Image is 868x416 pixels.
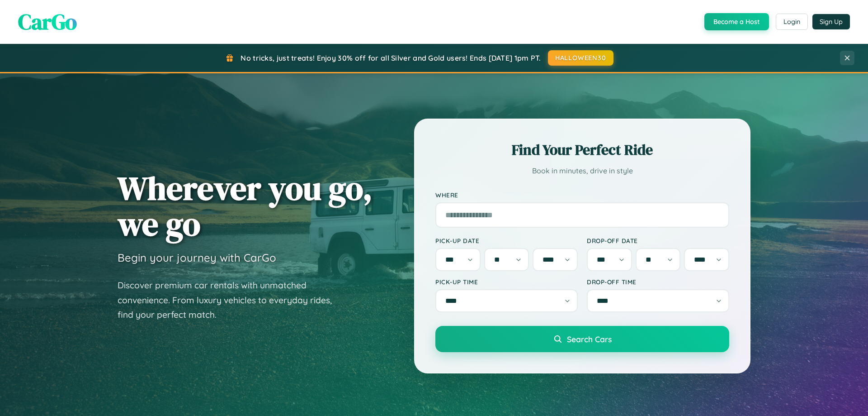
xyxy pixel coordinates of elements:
[118,170,373,242] h1: Wherever you go, we go
[812,14,850,29] button: Sign Up
[435,191,729,199] label: Where
[118,251,276,264] h3: Begin your journey with CarGo
[567,334,612,344] span: Search Cars
[548,50,613,66] button: HALLOWEEN30
[776,14,808,30] button: Login
[587,278,729,286] label: Drop-off Time
[704,13,769,30] button: Become a Host
[435,164,729,177] p: Book in minutes, drive in style
[435,278,578,286] label: Pick-up Time
[118,278,344,322] p: Discover premium car rentals with unmatched convenience. From luxury vehicles to everyday rides, ...
[18,7,77,37] span: CarGo
[435,326,729,352] button: Search Cars
[587,237,729,244] label: Drop-off Date
[435,237,578,244] label: Pick-up Date
[435,140,729,160] h2: Find Your Perfect Ride
[241,53,541,62] span: No tricks, just treats! Enjoy 30% off for all Silver and Gold users! Ends [DATE] 1pm PT.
